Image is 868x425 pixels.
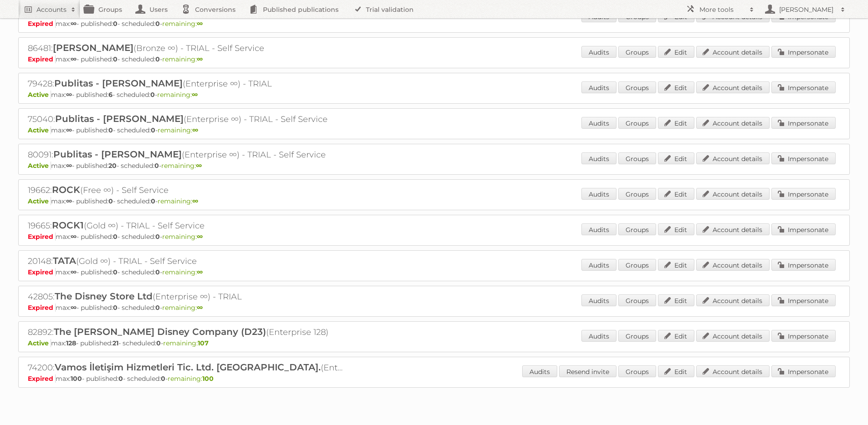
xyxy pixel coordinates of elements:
a: Edit [658,188,694,200]
a: Groups [618,81,656,93]
strong: 6 [108,91,113,99]
span: Publitas - [PERSON_NAME] [54,78,183,89]
a: Impersonate [771,152,836,164]
a: Groups [618,117,656,129]
strong: 0 [113,20,118,28]
a: Account details [696,152,770,164]
h2: 80091: (Enterprise ∞) - TRIAL - Self Service [28,149,347,161]
strong: ∞ [197,233,203,241]
strong: 0 [113,268,118,276]
a: Impersonate [771,365,836,377]
a: Impersonate [771,117,836,129]
a: Audits [581,259,616,271]
a: Groups [618,365,656,377]
strong: 0 [151,197,155,205]
span: Expired [28,20,56,28]
h2: 74200: (Enterprise 100) [28,362,347,374]
strong: 128 [66,339,76,347]
strong: 21 [113,339,118,347]
a: Impersonate [771,330,836,342]
h2: 86481: (Bronze ∞) - TRIAL - Self Service [28,42,347,54]
a: Account details [696,117,770,129]
strong: 0 [155,304,160,312]
a: Edit [658,152,694,164]
p: max: - published: - scheduled: - [28,20,840,28]
p: max: - published: - scheduled: - [28,268,840,276]
p: max: - published: - scheduled: - [28,197,840,205]
span: Expired [28,268,56,276]
strong: ∞ [71,20,77,28]
a: Audits [581,152,616,164]
span: The Disney Store Ltd [55,291,153,302]
a: Impersonate [771,188,836,200]
h2: [PERSON_NAME] [777,5,836,14]
a: Edit [658,259,694,271]
span: remaining: [162,233,203,241]
h2: More tools [699,5,745,14]
a: Account details [696,223,770,235]
span: Active [28,162,51,170]
strong: 0 [161,374,165,383]
span: [PERSON_NAME] [53,42,134,53]
span: remaining: [162,268,203,276]
span: Vamos İletişim Hizmetleri Tic. Ltd. [GEOGRAPHIC_DATA]. [55,362,321,373]
strong: ∞ [71,268,77,276]
span: Publitas - [PERSON_NAME] [53,149,182,160]
h2: 79428: (Enterprise ∞) - TRIAL [28,78,347,90]
span: ROCK [52,184,80,195]
p: max: - published: - scheduled: - [28,339,840,347]
a: Impersonate [771,46,836,58]
strong: 0 [113,233,118,241]
strong: ∞ [192,91,198,99]
p: max: - published: - scheduled: - [28,304,840,312]
strong: 20 [108,162,117,170]
span: Expired [28,233,56,241]
span: The [PERSON_NAME] Disney Company (D23) [54,326,266,337]
p: max: - published: - scheduled: - [28,374,840,383]
strong: 0 [118,374,123,383]
a: Account details [696,294,770,306]
strong: ∞ [66,126,72,134]
h2: Accounts [36,5,67,14]
a: Edit [658,294,694,306]
a: Groups [618,188,656,200]
strong: ∞ [192,197,198,205]
span: Expired [28,304,56,312]
span: Active [28,339,51,347]
strong: 0 [154,162,159,170]
strong: ∞ [66,162,72,170]
a: Groups [618,294,656,306]
span: remaining: [158,197,198,205]
a: Account details [696,365,770,377]
span: remaining: [162,304,203,312]
strong: 0 [113,304,118,312]
a: Impersonate [771,294,836,306]
span: Active [28,91,51,99]
a: Impersonate [771,223,836,235]
a: Account details [696,188,770,200]
strong: 100 [202,374,214,383]
h2: 19665: (Gold ∞) - TRIAL - Self Service [28,220,347,232]
strong: ∞ [197,20,203,28]
strong: 0 [113,55,118,63]
span: remaining: [161,162,202,170]
span: Active [28,126,51,134]
h2: 75040: (Enterprise ∞) - TRIAL - Self Service [28,113,347,125]
a: Audits [581,294,616,306]
strong: 0 [155,233,160,241]
span: remaining: [158,126,198,134]
a: Audits [581,46,616,58]
h2: 42805: (Enterprise ∞) - TRIAL [28,291,347,303]
h2: 82892: (Enterprise 128) [28,326,347,338]
strong: 0 [155,268,160,276]
span: remaining: [157,91,198,99]
a: Impersonate [771,259,836,271]
strong: ∞ [197,268,203,276]
a: Account details [696,259,770,271]
a: Groups [618,330,656,342]
a: Audits [581,223,616,235]
a: Audits [581,117,616,129]
p: max: - published: - scheduled: - [28,55,840,63]
strong: ∞ [196,162,202,170]
span: Active [28,197,51,205]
